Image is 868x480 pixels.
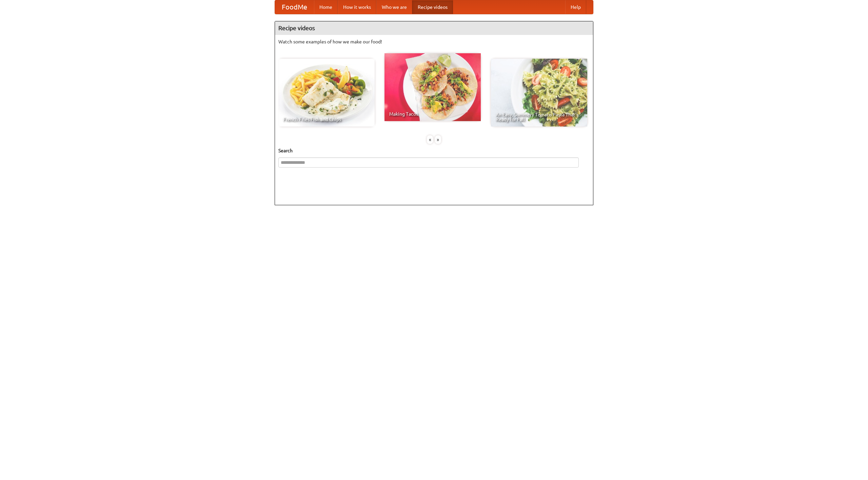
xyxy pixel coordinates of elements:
[491,59,587,127] a: An Easy, Summery Tomato Pasta That's Ready for Fall
[278,147,590,154] h5: Search
[275,0,314,14] a: FoodMe
[427,135,433,144] div: «
[565,0,586,14] a: Help
[314,0,338,14] a: Home
[435,135,441,144] div: »
[338,0,376,14] a: How it works
[275,21,593,35] h4: Recipe videos
[376,0,412,14] a: Who we are
[496,112,583,122] span: An Easy, Summery Tomato Pasta That's Ready for Fall
[278,38,590,45] p: Watch some examples of how we make our food!
[384,53,481,121] a: Making Tacos
[389,112,476,116] span: Making Tacos
[283,117,370,122] span: French Fries Fish and Chips
[278,59,375,127] a: French Fries Fish and Chips
[412,0,453,14] a: Recipe videos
